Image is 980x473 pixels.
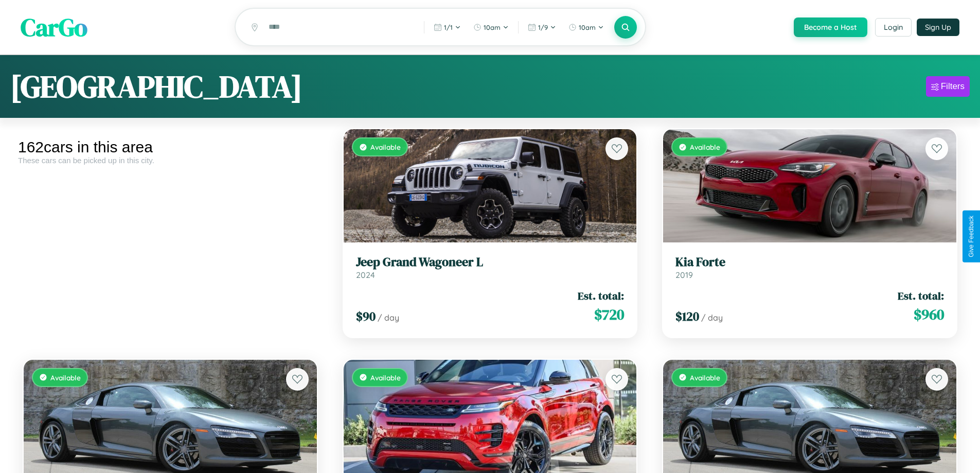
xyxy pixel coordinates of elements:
[444,23,453,31] span: 1 / 1
[50,373,81,382] span: Available
[356,308,376,325] span: $ 90
[914,304,944,325] span: $ 960
[690,143,720,151] span: Available
[675,255,944,270] h3: Kia Forte
[538,23,548,31] span: 1 / 9
[578,288,624,303] span: Est. total:
[378,312,399,323] span: / day
[675,270,693,280] span: 2019
[523,19,561,36] button: 1/9
[370,143,401,151] span: Available
[370,373,401,382] span: Available
[18,138,323,156] div: 162 cars in this area
[356,255,625,270] h3: Jeep Grand Wagoneer L
[468,19,514,36] button: 10am
[675,255,944,280] a: Kia Forte2019
[917,19,959,36] button: Sign Up
[356,255,625,280] a: Jeep Grand Wagoneer L2024
[484,23,501,31] span: 10am
[794,17,867,37] button: Become a Host
[675,308,699,325] span: $ 120
[898,288,944,303] span: Est. total:
[563,19,609,36] button: 10am
[18,156,323,165] div: These cars can be picked up in this city.
[21,10,87,44] span: CarGo
[10,65,302,108] h1: [GEOGRAPHIC_DATA]
[968,216,975,257] div: Give Feedback
[429,19,466,36] button: 1/1
[356,270,375,280] span: 2024
[594,304,624,325] span: $ 720
[875,18,912,37] button: Login
[690,373,720,382] span: Available
[701,312,723,323] span: / day
[941,81,965,92] div: Filters
[926,76,970,97] button: Filters
[579,23,596,31] span: 10am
